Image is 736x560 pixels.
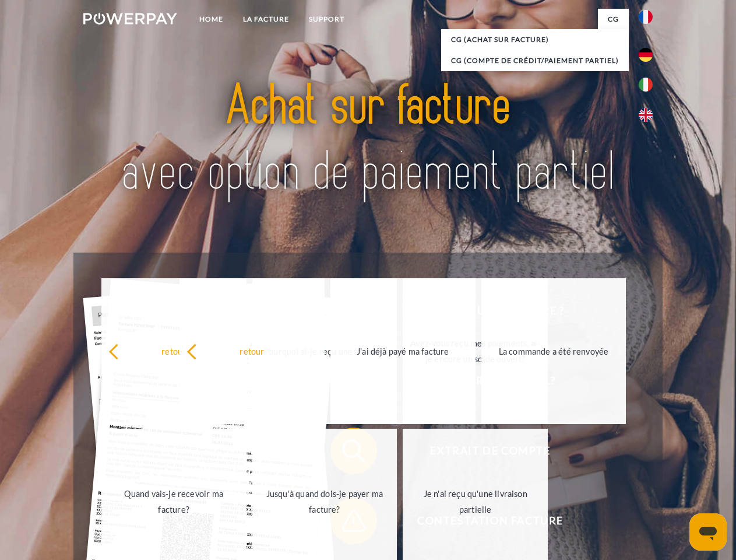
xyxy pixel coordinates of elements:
a: CG [598,9,629,30]
div: J'ai déjà payé ma facture [337,343,469,359]
img: title-powerpay_fr.svg [111,56,625,223]
img: en [639,108,653,122]
div: Quand vais-je recevoir ma facture? [108,486,240,517]
img: logo-powerpay-white.svg [83,13,177,24]
div: retour [186,343,318,359]
a: LA FACTURE [233,9,299,30]
a: CG (Compte de crédit/paiement partiel) [441,50,629,71]
img: fr [639,10,653,24]
div: Jusqu'à quand dois-je payer ma facture? [259,486,390,517]
a: Home [189,9,233,30]
img: de [639,48,653,62]
div: Je n'ai reçu qu'une livraison partielle [410,486,541,517]
a: CG (achat sur facture) [441,29,629,50]
div: retour [108,343,240,359]
img: it [639,78,653,92]
iframe: Bouton de lancement de la fenêtre de messagerie [689,513,727,551]
a: Support [299,9,354,30]
div: La commande a été renvoyée [488,343,619,359]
